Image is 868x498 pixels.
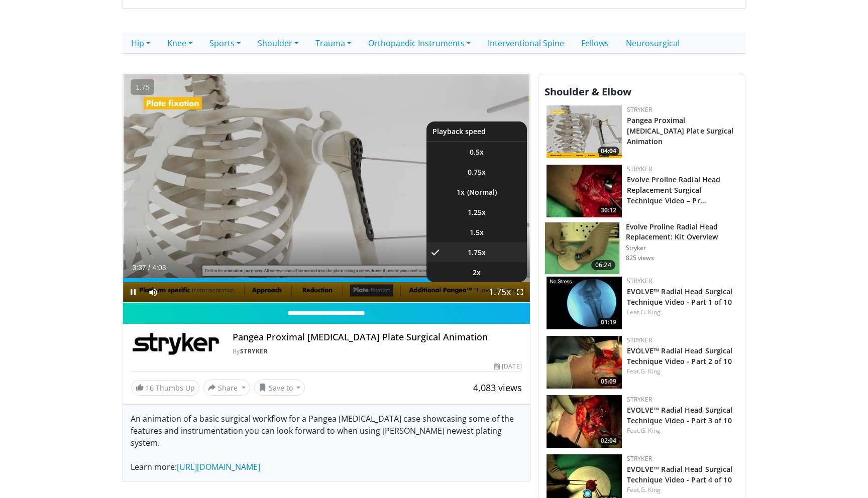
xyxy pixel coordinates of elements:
button: Pause [123,282,143,302]
a: EVOLVE™ Radial Head Surgical Technique Video - Part 4 of 10 [627,464,733,484]
a: Knee [159,33,201,54]
a: 02:04 [547,395,622,448]
a: Interventional Spine [479,33,573,54]
p: Stryker [626,244,739,252]
a: Stryker [627,277,652,285]
a: 01:19 [547,277,622,329]
h3: Evolve Proline Radial Head Replacement: Kit Overview [626,222,739,242]
a: Stryker [627,105,652,114]
button: Mute [143,282,163,302]
img: 324b8a51-90c8-465a-a736-865e2be6fd47.150x105_q85_crop-smart_upscale.jpg [547,277,622,329]
img: 64cb395d-a0e2-4f85-9b10-a0afb4ea2778.150x105_q85_crop-smart_upscale.jpg [545,222,619,275]
div: Progress Bar [123,278,530,282]
button: Share [203,380,250,396]
a: 05:09 [547,336,622,389]
span: 3:37 [132,264,146,272]
div: Feat. [627,485,737,494]
a: Orthopaedic Instruments [360,33,479,54]
a: Stryker [627,165,652,173]
a: EVOLVE™ Radial Head Surgical Technique Video - Part 1 of 10 [627,287,733,307]
a: G. King [640,367,661,376]
span: 06:24 [591,260,615,270]
div: Feat. [627,367,737,376]
span: 0.75x [468,167,486,177]
span: 1x [457,187,465,197]
img: df55bbb7-5747-4bf2-80df-ea44200527a5.150x105_q85_crop-smart_upscale.jpg [547,395,622,448]
span: 1.25x [468,207,486,217]
div: Feat. [627,426,737,435]
a: Sports [201,33,249,54]
a: Stryker [627,336,652,344]
a: Pangea Proximal [MEDICAL_DATA] Plate Surgical Animation [627,115,734,146]
a: Stryker [627,454,652,463]
span: 4:03 [152,264,166,272]
video-js: Video Player [123,74,530,303]
span: 16 [146,383,154,393]
span: / [148,264,150,272]
a: Stryker [240,347,268,355]
a: Trauma [307,33,360,54]
img: 2beccc36-dd29-4ae4-a6ad-4b1e90521150.150x105_q85_crop-smart_upscale.jpg [547,336,622,389]
a: Fellows [573,33,617,54]
a: G. King [640,426,661,435]
a: 06:24 Evolve Proline Radial Head Replacement: Kit Overview Stryker 825 views [545,222,739,275]
h4: Pangea Proximal [MEDICAL_DATA] Plate Surgical Animation [233,332,522,343]
span: 05:09 [598,377,619,386]
a: Shoulder [249,33,307,54]
span: 0.5x [470,147,484,157]
a: EVOLVE™ Radial Head Surgical Technique Video - Part 2 of 10 [627,346,733,366]
div: By [233,347,522,356]
span: 1.5x [470,227,484,237]
p: 825 views [626,254,654,262]
a: G. King [640,308,661,316]
a: Stryker [627,395,652,404]
button: Fullscreen [510,282,530,302]
span: 04:04 [598,147,619,156]
div: [DATE] [494,362,521,371]
img: e62b31b1-b8dd-47e5-87b8-3ff1218e55fe.150x105_q85_crop-smart_upscale.jpg [547,105,622,158]
button: Playback Rate [490,282,510,302]
a: [URL][DOMAIN_NAME] [177,461,260,472]
a: Hip [123,33,159,54]
button: Save to [254,380,305,396]
span: 4,083 views [473,382,522,394]
a: 04:04 [547,105,622,158]
span: 1.75x [468,247,486,258]
img: Stryker [131,332,221,356]
a: EVOLVE™ Radial Head Surgical Technique Video - Part 3 of 10 [627,405,733,425]
span: 2x [473,268,481,278]
a: 30:12 [547,165,622,217]
img: 2be6333d-7397-45af-9cf2-bc7eead733e6.150x105_q85_crop-smart_upscale.jpg [547,165,622,217]
span: 02:04 [598,436,619,445]
a: Neurosurgical [617,33,688,54]
span: 01:19 [598,318,619,327]
span: Shoulder & Elbow [545,85,631,98]
a: G. King [640,485,661,494]
a: Evolve Proline Radial Head Replacement Surgical Technique Video – Pr… [627,175,721,205]
div: Feat. [627,308,737,317]
a: 16 Thumbs Up [131,380,199,396]
span: 30:12 [598,206,619,215]
span: An animation of a basic surgical workflow for a Pangea [MEDICAL_DATA] case showcasing some of the... [131,413,514,472]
